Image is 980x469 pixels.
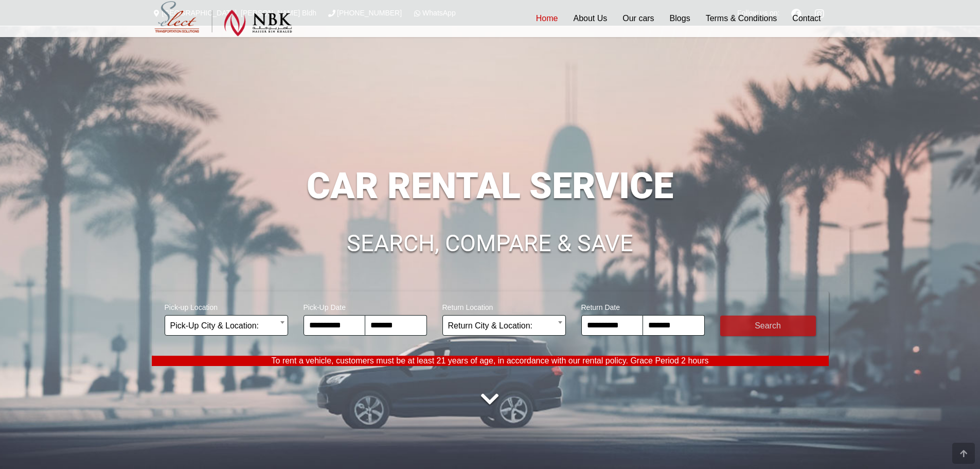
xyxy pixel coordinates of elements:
span: Return Date [581,297,705,315]
img: Select Rent a Car [154,1,292,37]
p: To rent a vehicle, customers must be at least 21 years of age, in accordance with our rental poli... [152,356,829,366]
span: Return Location [442,297,566,315]
span: Pick-Up City & Location: [170,316,282,336]
div: Go to top [952,443,975,464]
span: Pick-Up City & Location: [165,315,288,336]
span: Return City & Location: [448,316,560,336]
h1: SEARCH, COMPARE & SAVE [152,232,829,255]
span: Return City & Location: [442,315,566,336]
span: Pick-up Location [165,297,288,315]
span: Pick-Up Date [304,297,427,315]
h1: CAR RENTAL SERVICE [152,168,829,204]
